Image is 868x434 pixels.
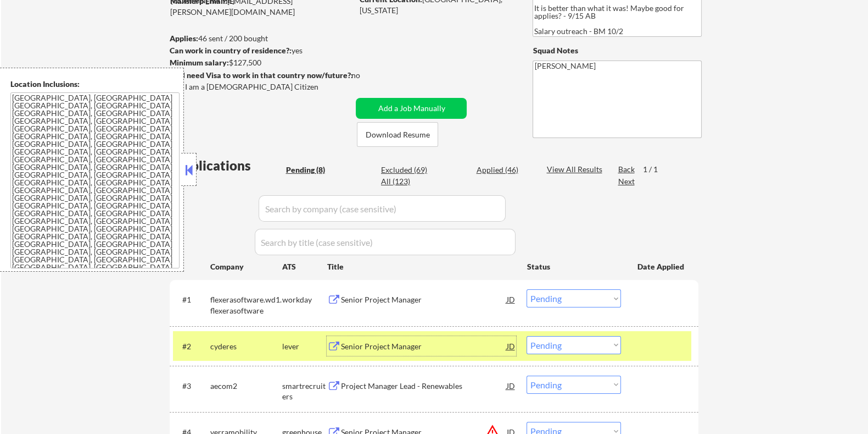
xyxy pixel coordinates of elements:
[340,381,506,392] div: Project Manager Lead - Renewables
[169,46,291,55] strong: Can work in country of residence?:
[327,261,516,272] div: Title
[381,176,436,187] div: All (123)
[210,341,282,352] div: cyderes
[210,261,282,272] div: Company
[170,70,352,80] strong: Will need Visa to work in that country now/future?:
[169,45,349,56] div: yes
[282,261,327,272] div: ATS
[169,57,352,68] div: $127,500
[618,164,635,175] div: Back
[505,376,516,395] div: JD
[637,261,685,272] div: Date Applied
[505,289,516,309] div: JD
[642,164,668,175] div: 1 / 1
[182,341,201,352] div: #2
[173,159,282,172] div: Applications
[340,294,506,305] div: Senior Project Manager
[169,58,228,67] strong: Minimum salary:
[546,164,605,175] div: View All Results
[527,256,621,276] div: Status
[351,70,382,81] div: no
[340,341,506,352] div: Senior Project Manager
[282,294,327,305] div: workday
[255,229,516,255] input: Search by title (case sensitive)
[210,381,282,392] div: aecom2
[618,176,635,187] div: Next
[170,81,355,92] div: Yes, I am a [DEMOGRAPHIC_DATA] Citizen
[259,195,506,222] input: Search by company (case sensitive)
[169,33,352,44] div: 46 sent / 200 bought
[533,45,702,56] div: Squad Notes
[10,79,180,90] div: Location Inclusions:
[182,381,201,392] div: #3
[282,341,327,352] div: lever
[476,164,531,175] div: Applied (46)
[505,336,516,356] div: JD
[210,294,282,316] div: flexerasoftware.wd1.flexerasoftware
[381,164,436,175] div: Excluded (69)
[169,34,198,43] strong: Applies:
[285,164,340,175] div: Pending (8)
[357,122,438,147] button: Download Resume
[282,381,327,402] div: smartrecruiters
[356,98,467,119] button: Add a Job Manually
[182,294,201,305] div: #1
